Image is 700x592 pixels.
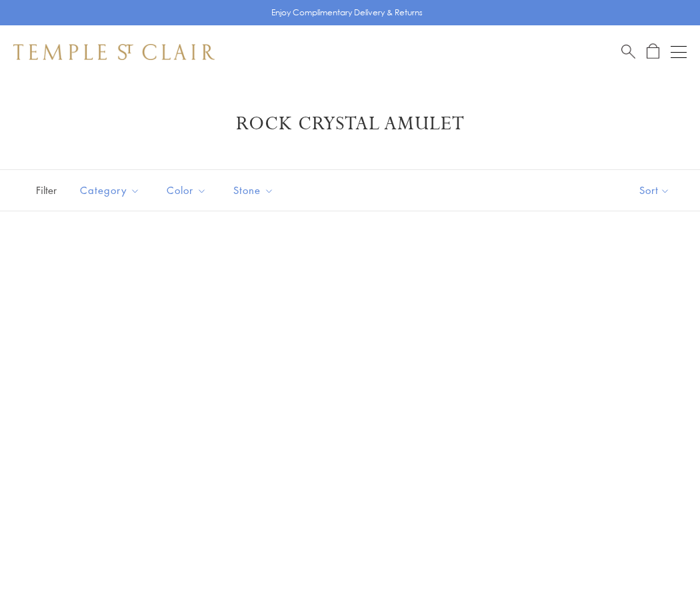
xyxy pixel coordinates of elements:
[13,44,215,60] img: Temple St. Clair
[271,6,423,19] p: Enjoy Complimentary Delivery & Returns
[33,112,667,136] h1: Rock Crystal Amulet
[157,175,217,205] button: Color
[223,175,284,205] button: Stone
[671,44,687,60] button: Open navigation
[609,170,700,211] button: Show sort by
[160,182,217,199] span: Color
[227,182,284,199] span: Stone
[647,43,659,60] a: Open Shopping Bag
[621,43,635,60] a: Search
[73,182,150,199] span: Category
[70,175,150,205] button: Category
